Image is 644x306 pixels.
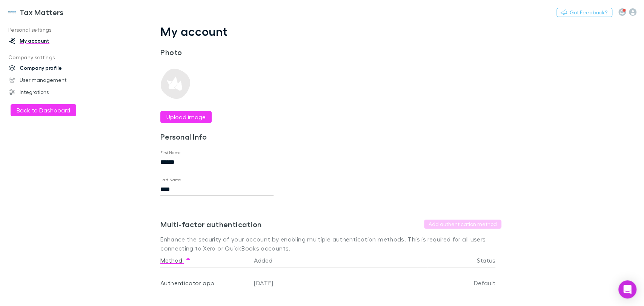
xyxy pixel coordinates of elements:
[160,177,181,183] label: Last Name
[8,8,17,17] img: Tax Matters 's Logo
[160,132,274,141] h3: Personal Info
[3,3,68,21] a: Tax Matters
[424,220,501,229] button: Add authentication method
[2,74,102,86] a: User management
[556,8,612,17] button: Got Feedback?
[2,25,102,35] p: Personal settings
[160,150,181,155] label: First Name
[251,268,427,298] div: [DATE]
[2,62,102,74] a: Company profile
[2,35,102,47] a: My account
[254,253,281,268] button: Added
[160,24,501,38] h1: My account
[160,69,191,99] img: Preview
[2,86,102,98] a: Integrations
[160,48,274,57] h3: Photo
[160,235,501,253] p: Enhance the security of your account by enabling multiple authentication methods. This is require...
[160,220,261,229] h3: Multi-factor authentication
[2,53,102,62] p: Company settings
[160,268,248,298] div: Authenticator app
[160,253,191,268] button: Method
[160,111,212,123] button: Upload image
[427,268,495,298] div: Default
[20,8,63,17] h3: Tax Matters
[477,253,504,268] button: Status
[11,104,76,116] button: Back to Dashboard
[166,112,206,121] label: Upload image
[618,280,636,298] div: Open Intercom Messenger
